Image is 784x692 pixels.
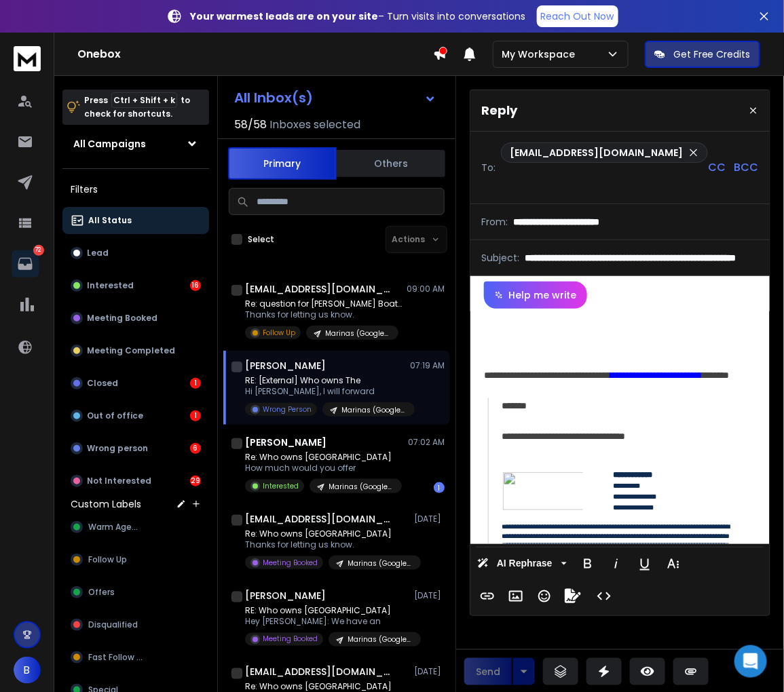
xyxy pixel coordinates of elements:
[190,280,201,291] div: 16
[245,666,394,679] h1: [EMAIL_ADDRESS][DOMAIN_NAME]
[84,94,190,121] p: Press to check for shortcuts.
[245,605,408,616] p: RE: Who owns [GEOGRAPHIC_DATA]
[531,583,557,610] button: Emoticons
[190,443,201,454] div: 6
[234,117,267,133] span: 58 / 58
[87,410,143,421] p: Out of office
[414,590,445,601] p: [DATE]
[560,583,586,610] button: Signature
[348,635,413,645] p: Marinas (Google) - Campaign
[62,546,209,573] button: Follow Up
[510,146,683,159] p: [EMAIL_ADDRESS][DOMAIN_NAME]
[348,558,413,569] p: Marinas (Google) - Campaign
[73,137,146,151] h1: All Campaigns
[575,550,601,577] button: Bold (Ctrl+B)
[14,46,41,71] img: logo
[62,467,209,495] button: Not Interested29
[223,84,447,111] button: All Inbox(s)
[62,611,209,638] button: Disqualified
[263,558,318,568] p: Meeting Booked
[245,512,394,526] h1: [EMAIL_ADDRESS][DOMAIN_NAME]
[632,550,658,577] button: Underline (Ctrl+U)
[494,558,555,569] span: AI Rephrase
[325,328,390,339] p: Marinas (Google) - Campaign
[88,215,132,226] p: All Status
[245,528,408,539] p: Re: Who owns [GEOGRAPHIC_DATA]
[245,282,394,296] h1: [EMAIL_ADDRESS][DOMAIN_NAME]
[190,378,201,389] div: 1
[603,550,629,577] button: Italic (Ctrl+I)
[62,435,209,462] button: Wrong person6
[481,251,519,265] p: Subject:
[62,370,209,397] button: Closed1
[537,5,618,27] a: Reach Out Now
[269,117,360,133] h3: Inboxes selected
[709,159,726,176] p: CC
[481,161,496,174] p: To:
[245,539,408,550] p: Thanks for letting us know.
[234,91,313,104] h1: All Inbox(s)
[341,405,407,415] p: Marinas (Google) - Campaign
[62,305,209,332] button: Meeting Booked
[62,514,209,541] button: Warm Agent
[14,657,41,684] button: B
[245,299,408,309] p: Re: question for [PERSON_NAME] Boatworks
[481,215,508,229] p: From:
[71,497,141,511] h3: Custom Labels
[248,234,274,245] label: Select
[591,583,617,610] button: Code View
[474,550,570,577] button: AI Rephrase
[62,402,209,429] button: Out of office1
[263,328,295,338] p: Follow Up
[660,550,686,577] button: More Text
[410,360,445,371] p: 07:19 AM
[62,272,209,299] button: Interested16
[87,345,175,356] p: Meeting Completed
[62,579,209,606] button: Offers
[88,587,115,598] span: Offers
[87,280,134,291] p: Interested
[263,481,299,491] p: Interested
[62,130,209,157] button: All Campaigns
[263,634,318,645] p: Meeting Booked
[329,482,394,492] p: Marinas (Google) - Campaign
[87,378,118,389] p: Closed
[190,476,201,486] div: 29
[111,92,177,108] span: Ctrl + Shift + k
[87,313,157,324] p: Meeting Booked
[414,514,445,524] p: [DATE]
[62,180,209,199] h3: Filters
[12,250,39,277] a: 72
[87,476,151,486] p: Not Interested
[263,404,312,415] p: Wrong Person
[245,463,402,474] p: How much would you offer
[88,652,147,663] span: Fast Follow Up
[191,9,526,23] p: – Turn visits into conversations
[245,436,326,449] h1: [PERSON_NAME]
[484,282,587,309] button: Help me write
[407,284,445,294] p: 09:00 AM
[87,443,148,454] p: Wrong person
[245,375,408,386] p: RE: [External] Who owns The
[541,9,614,23] p: Reach Out Now
[33,245,44,256] p: 72
[245,616,408,627] p: Hey [PERSON_NAME]: We have an
[734,159,759,176] p: BCC
[77,46,433,62] h1: Onebox
[245,309,408,320] p: Thanks for letting us know.
[191,9,379,23] strong: Your warmest leads are on your site
[190,410,201,421] div: 1
[734,645,767,678] div: Open Intercom Messenger
[62,239,209,267] button: Lead
[62,337,209,364] button: Meeting Completed
[245,452,402,463] p: Re: Who owns [GEOGRAPHIC_DATA]
[245,589,326,602] h1: [PERSON_NAME]
[228,147,337,180] button: Primary
[481,101,517,120] p: Reply
[88,619,138,630] span: Disqualified
[88,554,127,565] span: Follow Up
[245,359,326,372] h1: [PERSON_NAME]
[87,248,109,258] p: Lead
